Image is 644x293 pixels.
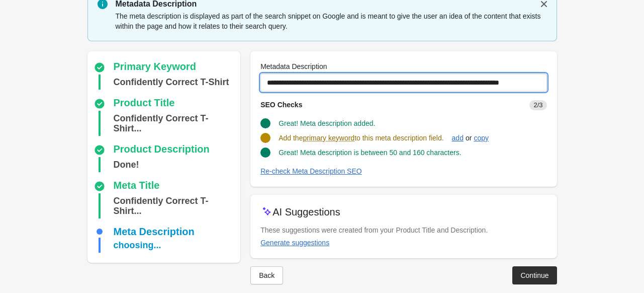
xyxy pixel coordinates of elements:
[114,238,161,253] div: choosing...
[464,133,474,143] span: or
[114,193,237,218] div: Confidently Correct T-Shirt – Bold & Funny Graphic Tee
[260,226,488,234] span: These suggestions were created from your Product Title and Description.
[279,149,461,157] span: Great! Meta description is between 50 and 160 characters.
[303,133,354,143] span: primary keyword
[448,129,468,147] button: add
[256,234,333,252] button: Generate suggestions
[114,75,229,90] div: Confidently Correct T-Shirt
[114,98,175,110] div: Product Title
[260,101,302,109] span: SEO Checks
[529,100,546,110] span: 2/3
[114,144,210,156] div: Product Description
[279,134,443,142] span: Add the to this meta description field.
[259,271,274,279] div: Back
[260,239,329,247] div: Generate suggestions
[114,61,197,74] div: Primary Keyword
[272,205,340,219] p: AI Suggestions
[470,129,493,147] button: copy
[114,180,160,192] div: Meta Title
[279,119,375,127] span: Great! Meta description added.
[114,111,237,136] div: Confidently Correct T-Shirt – Funny Graphic Tee for Bold Personalities
[520,271,548,279] div: Continue
[114,157,139,172] div: Done!
[452,134,464,142] div: add
[474,134,489,142] div: copy
[114,227,195,237] div: Meta Description
[512,266,557,284] button: Continue
[250,266,283,284] button: Back
[256,162,366,180] button: Re-check Meta Description SEO
[116,12,541,30] span: The meta description is displayed as part of the search snippet on Google and is meant to give th...
[260,167,362,175] div: Re-check Meta Description SEO
[260,61,327,71] label: Metadata Description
